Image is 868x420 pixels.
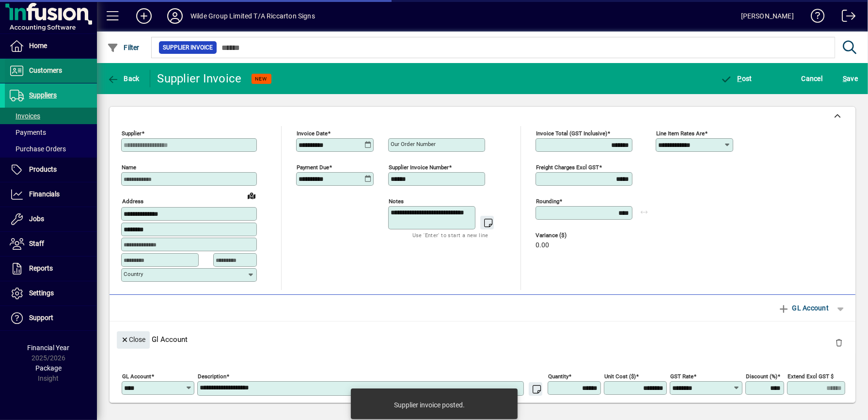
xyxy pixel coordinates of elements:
a: Products [5,158,97,182]
button: Save [840,70,860,87]
mat-label: GL Account [122,372,151,379]
button: Back [105,70,142,87]
span: Products [29,165,57,173]
span: Customers [29,66,62,74]
app-page-header-button: Close [114,335,152,343]
span: Cancel [802,71,823,86]
span: Jobs [29,215,44,223]
button: Close [117,331,150,349]
span: P [738,75,742,82]
span: Suppliers [29,91,57,99]
span: Supplier Invoice [163,43,213,52]
button: Filter [105,39,142,56]
div: Supplier invoice posted. [394,400,465,410]
span: ost [721,75,752,82]
span: Financial Year [28,344,70,352]
span: Purchase Orders [10,145,66,153]
mat-label: Invoice date [297,130,328,137]
button: Profile [159,7,190,25]
div: Supplier Invoice [158,71,242,86]
span: Reports [29,264,53,272]
mat-label: Unit Cost ($) [604,372,636,379]
span: Close [121,332,146,348]
a: Customers [5,59,97,83]
mat-label: Discount (%) [746,372,777,379]
a: Staff [5,232,97,256]
span: Staff [29,240,44,247]
app-page-header-button: Delete [827,338,851,347]
mat-label: Description [198,372,226,379]
button: Add [128,7,159,25]
a: Logout [835,2,856,33]
span: Support [29,314,53,322]
mat-label: Line item rates are [656,130,705,137]
a: View on map [244,188,259,203]
a: Knowledge Base [804,2,825,33]
a: Reports [5,257,97,281]
a: Settings [5,281,97,306]
mat-label: Name [122,164,136,171]
span: Settings [29,289,54,297]
mat-label: GST rate [670,372,694,379]
a: Home [5,34,97,58]
mat-label: Quantity [548,372,568,379]
a: Support [5,306,97,330]
span: ave [843,71,858,86]
app-page-header-button: Back [97,70,150,87]
span: Financials [29,190,60,198]
mat-label: Invoice Total (GST inclusive) [536,130,607,137]
a: Invoices [5,108,97,124]
span: NEW [255,76,268,82]
span: Invoices [10,112,40,120]
div: [PERSON_NAME] [741,8,794,24]
button: Delete [827,331,851,355]
a: Jobs [5,207,97,231]
div: Wilde Group Limited T/A Riccarton Signs [190,8,315,24]
button: Cancel [799,70,825,87]
span: Back [107,75,140,82]
span: Home [29,42,47,49]
span: Package [35,364,62,372]
div: Gl Account [110,322,855,357]
mat-label: Extend excl GST $ [788,372,834,379]
span: GL Account [778,300,829,316]
button: Add GL account line item [773,299,834,317]
a: Financials [5,182,97,207]
mat-label: Country [124,271,143,277]
span: Filter [107,44,140,51]
a: Purchase Orders [5,141,97,157]
button: Post [718,70,755,87]
span: S [843,75,847,82]
span: Payments [10,129,46,136]
mat-label: Supplier [122,130,142,137]
a: Payments [5,124,97,141]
